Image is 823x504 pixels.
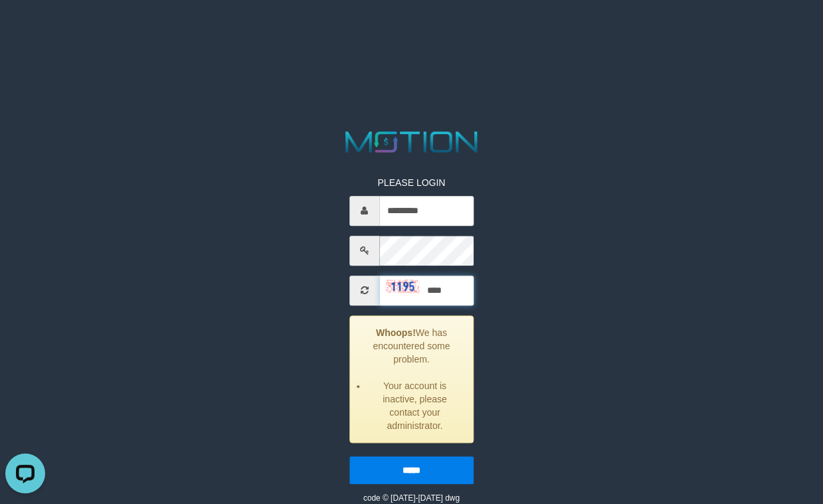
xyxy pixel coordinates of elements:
li: Your account is inactive, please contact your administrator. [367,379,463,432]
small: code © [DATE]-[DATE] dwg [363,493,460,503]
button: Open LiveChat chat widget [5,5,45,45]
div: We has encountered some problem. [349,315,474,443]
img: MOTION_logo.png [339,127,484,156]
p: PLEASE LOGIN [349,176,474,189]
strong: Whoops! [376,327,416,338]
img: captcha [386,280,419,293]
